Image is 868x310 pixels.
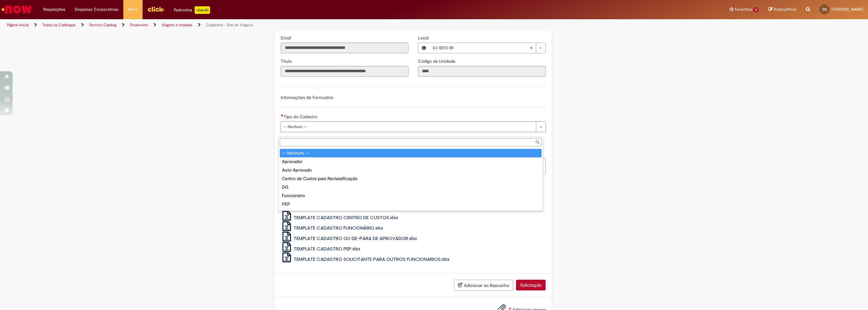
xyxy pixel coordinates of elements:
[280,149,542,157] div: -- Nenhum --
[280,191,542,200] div: Funcionário
[280,183,542,191] div: DG
[279,148,543,211] ul: Tipo do Cadastro
[280,166,542,174] div: Auto Aprovado
[280,157,542,166] div: Aprovador
[280,200,542,208] div: PEP
[280,208,542,217] div: Solicitante
[280,174,542,183] div: Centro de Custos para Reclassificação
